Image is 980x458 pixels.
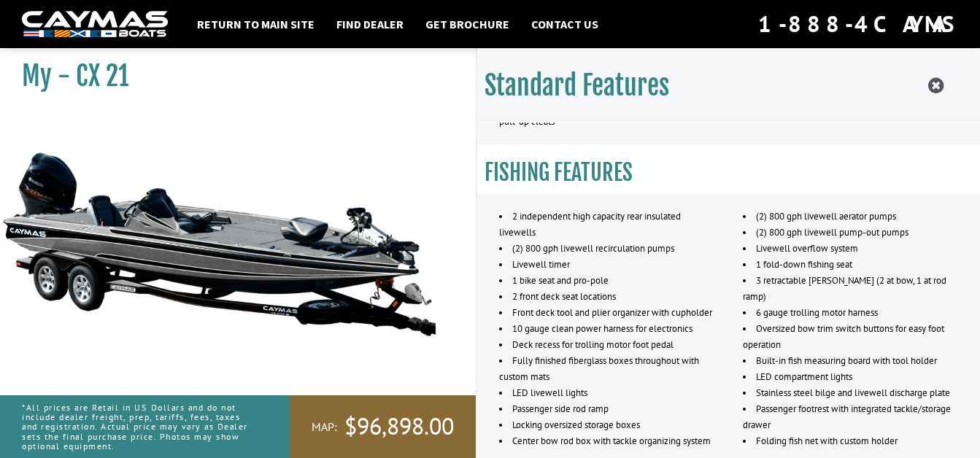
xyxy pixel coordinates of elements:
[22,11,168,38] img: white-logo-c9c8dbefe5ff5ceceb0f0178aa75bf4bb51f6bca0971e226c86eb53dfe498488.png
[499,289,714,305] li: 2 front deck seat locations
[743,353,958,369] li: Built-in fish measuring board with tool holder
[329,15,411,34] a: Find Dealer
[499,241,714,257] li: (2) 800 gph livewell recirculation pumps
[312,419,337,435] span: MAP:
[485,159,973,186] h3: FISHING FEATURES
[22,60,439,93] h1: My - CX 21
[499,337,714,353] li: Deck recess for trolling motor foot pedal
[499,417,714,433] li: Locking oversized storage boxes
[499,273,714,289] li: 1 bike seat and pro-pole
[290,395,476,458] a: MAP:$96,898.00
[499,353,714,385] li: Fully finished fiberglass boxes throughout with custom mats
[524,15,606,34] a: Contact Us
[743,305,958,321] li: 6 gauge trolling motor harness
[499,385,714,401] li: LED livewell lights
[743,321,958,353] li: Oversized bow trim switch buttons for easy foot operation
[22,395,257,458] p: *All prices are Retail in US Dollars and do not include dealer freight, prep, tariffs, fees, taxe...
[344,411,454,442] span: $96,898.00
[743,257,958,273] li: 1 fold-down fishing seat
[190,15,322,34] a: Return to main site
[499,321,714,337] li: 10 gauge clean power harness for electronics
[499,433,714,449] li: Center bow rod box with tackle organizing system
[418,15,517,34] a: Get Brochure
[758,8,958,40] div: 1-888-4CAYMAS
[743,225,958,241] li: (2) 800 gph livewell pump-out pumps
[743,369,958,385] li: LED compartment lights
[499,257,714,273] li: Livewell timer
[743,401,958,433] li: Passenger footrest with integrated tackle/storage drawer
[743,209,958,225] li: (2) 800 gph livewell aerator pumps
[499,209,714,241] li: 2 independent high capacity rear insulated livewells
[743,385,958,401] li: Stainless steel bilge and livewell discharge plate
[743,241,958,257] li: Livewell overflow system
[499,305,714,321] li: Front deck tool and plier organizer with cupholder
[499,401,714,417] li: Passenger side rod ramp
[743,433,958,449] li: Folding fish net with custom holder
[743,273,958,305] li: 3 retractable [PERSON_NAME] (2 at bow, 1 at rod ramp)
[485,69,669,102] h2: Standard Features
